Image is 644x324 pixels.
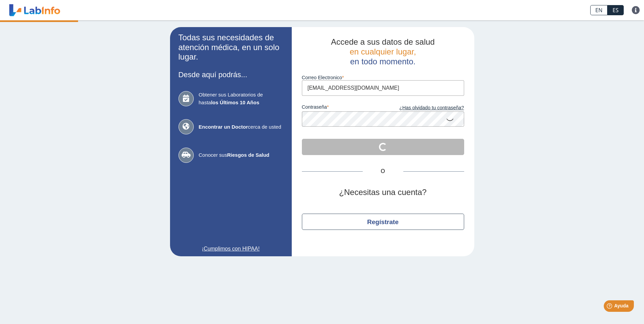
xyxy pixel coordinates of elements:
a: ES [607,5,624,15]
label: Correo Electronico [302,75,464,80]
a: ¿Has olvidado tu contraseña? [383,104,464,112]
span: Obtener sus Laboratorios de hasta [199,91,283,106]
a: ¡Cumplimos con HIPAA! [178,245,283,253]
span: cerca de usted [199,123,283,131]
span: en todo momento. [350,57,415,66]
span: Conocer sus [199,151,283,159]
a: EN [590,5,607,15]
span: en cualquier lugar, [350,47,416,56]
iframe: Help widget launcher [584,298,637,317]
label: contraseña [302,104,383,112]
span: Accede a sus datos de salud [331,37,435,46]
h2: ¿Necesitas una cuenta? [302,188,464,197]
h3: Desde aquí podrás... [178,70,283,79]
span: O [363,167,403,175]
button: Regístrate [302,214,464,230]
b: Encontrar un Doctor [199,124,248,130]
b: los Últimos 10 Años [211,100,259,105]
h2: Todas sus necesidades de atención médica, en un solo lugar. [178,33,283,62]
b: Riesgos de Salud [227,152,269,158]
